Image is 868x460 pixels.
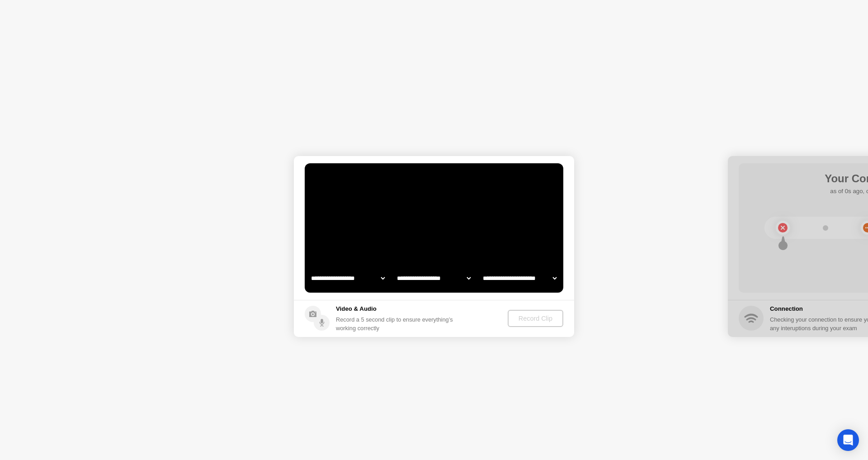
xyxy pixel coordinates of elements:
select: Available speakers [395,269,472,287]
select: Available cameras [309,269,387,287]
button: Record Clip [508,310,563,327]
div: Record a 5 second clip to ensure everything’s working correctly [336,315,457,332]
div: Open Intercom Messenger [837,429,859,451]
h5: Video & Audio [336,304,457,313]
div: Record Clip [511,315,560,322]
select: Available microphones [481,269,558,287]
